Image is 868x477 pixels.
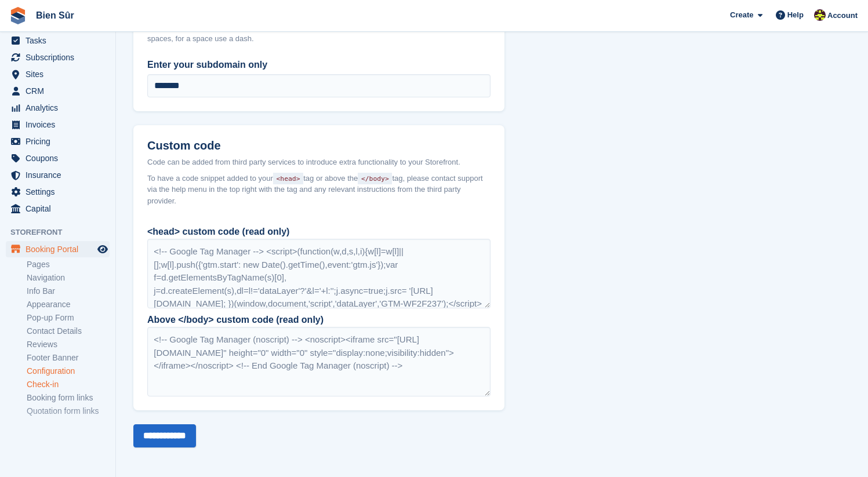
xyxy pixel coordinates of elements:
div: Above </body> custom code (read only) [147,313,491,327]
a: Preview store [96,242,110,256]
span: Analytics [26,100,95,116]
span: Storefront [10,227,115,238]
a: Contact Details [27,326,110,337]
div: <!-- Google Tag Manager (noscript) --> <noscript><iframe src="[URL][DOMAIN_NAME]" height="0" widt... [147,327,491,396]
a: Navigation [27,272,110,283]
img: Marie Tran [814,9,826,21]
a: Reviews [27,339,110,350]
div: Code can be added from third party services to introduce extra functionality to your Storefront. [147,156,491,168]
code: </body> [358,173,392,184]
a: menu [6,83,110,99]
a: menu [6,167,110,183]
a: menu [6,201,110,217]
span: Coupons [26,150,95,166]
span: CRM [26,83,95,99]
a: Configuration [27,366,110,377]
div: This sets your subdomain. It's usually your company name in all lowercase. Do not not leave any s... [147,21,491,44]
span: Booking Portal [26,241,95,257]
a: Check-in [27,379,110,390]
img: stora-icon-8386f47178a22dfd0bd8f6a31ec36ba5ce8667c1dd55bd0f319d3a0aa187defe.svg [9,7,27,24]
a: Bien Sûr [31,6,79,25]
a: Footer Banner [27,352,110,363]
a: menu [6,184,110,200]
a: Booking form links [27,392,110,403]
a: menu [6,241,110,257]
a: Quotation form links [27,406,110,417]
a: menu [6,116,110,133]
span: Invoices [26,116,95,133]
span: Insurance [26,167,95,183]
a: Appearance [27,299,110,310]
span: To have a code snippet added to your tag or above the tag, please contact support via the help me... [147,173,491,207]
a: menu [6,100,110,116]
a: menu [6,133,110,150]
span: Help [787,9,804,21]
a: Pop-up Form [27,312,110,323]
a: menu [6,150,110,166]
span: Subscriptions [26,49,95,65]
label: Enter your subdomain only [147,58,491,72]
a: Info Bar [27,286,110,297]
span: Account [827,10,858,21]
h2: Custom code [147,139,491,152]
span: Capital [26,201,95,217]
code: <head> [273,173,303,184]
a: menu [6,66,110,82]
span: Tasks [26,32,95,49]
span: Sites [26,66,95,82]
a: menu [6,49,110,65]
a: Pages [27,259,110,270]
span: Settings [26,184,95,200]
a: menu [6,32,110,49]
span: Create [730,9,753,21]
span: Pricing [26,133,95,150]
div: <head> custom code (read only) [147,225,491,239]
div: <!-- Google Tag Manager --> <script>(function(w,d,s,l,i){w[l]=w[l]||[];w[l].push({'gtm.start': ne... [147,239,491,308]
